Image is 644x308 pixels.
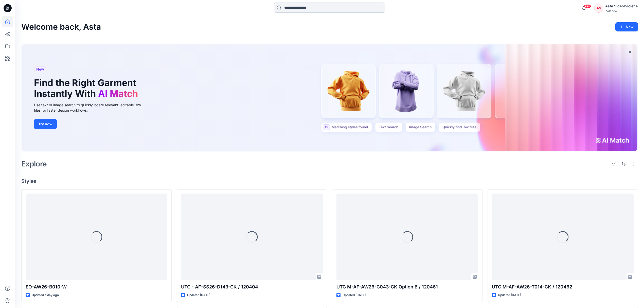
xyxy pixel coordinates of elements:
[26,283,167,290] p: EO-AW26-B010-W
[181,283,323,290] p: UTG - AF-SS26-D143-CK / 120404
[605,9,638,13] div: Zalando
[594,4,603,13] div: AS
[21,178,638,184] h4: Styles
[21,22,101,32] h2: Welcome back, Asta
[98,88,138,99] span: AI Match
[34,119,57,129] button: Try now
[492,283,634,290] p: UTG M-AF-AW26-T014-CK / 120462
[34,102,148,113] div: Use text or image search to quickly locate relevant, editable .bw files for faster design workflows.
[32,293,59,298] p: Updated a day ago
[584,4,591,8] span: 99+
[34,77,140,99] h1: Find the Right Garment Instantly With
[498,293,521,298] p: Updated [DATE]
[21,160,47,168] h2: Explore
[336,283,478,290] p: UTG M-AF-AW26-C043-CK Option B / 120461
[36,66,44,72] span: New
[605,3,638,9] div: Asta Sideraviciene
[187,293,210,298] p: Updated [DATE]
[343,293,366,298] p: Updated [DATE]
[615,22,638,31] button: New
